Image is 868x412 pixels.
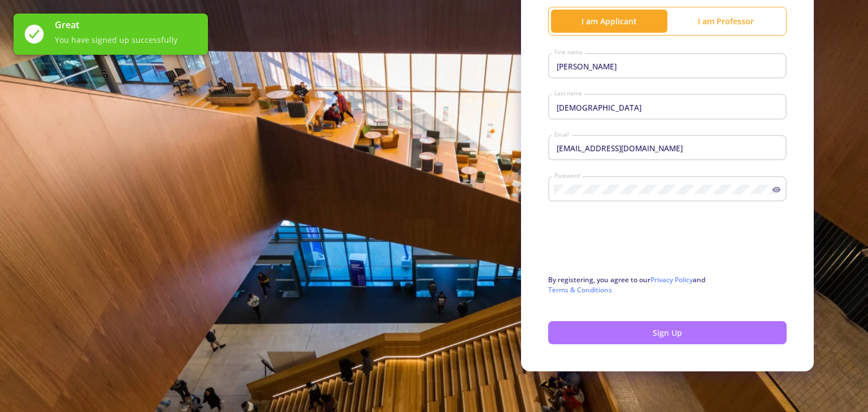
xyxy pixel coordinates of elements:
[650,275,693,284] a: Privacy Policy
[548,222,720,266] iframe: reCAPTCHA
[548,321,787,344] button: Sign Up
[548,275,787,295] p: By registering, you agree to our and
[55,34,199,46] span: You have signed up successfully
[667,15,784,27] div: I am Professor
[548,285,612,295] a: Terms & Conditions
[551,15,667,27] div: I am Applicant
[55,18,199,32] span: Great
